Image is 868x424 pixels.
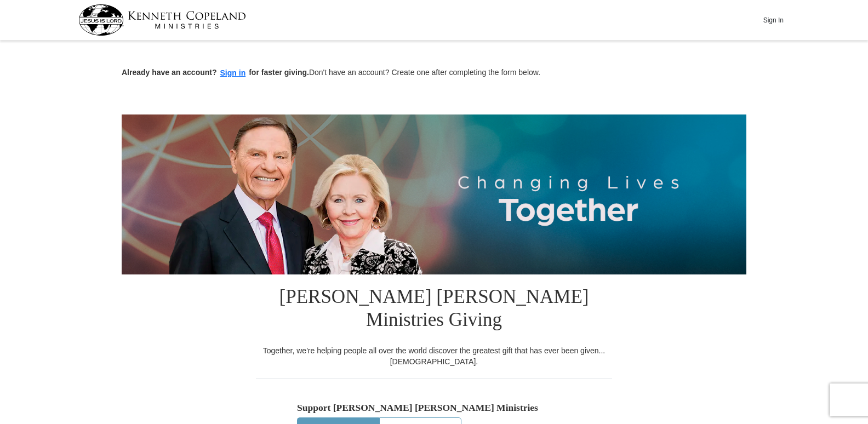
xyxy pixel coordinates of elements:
[217,67,249,79] button: Sign in
[757,12,790,28] button: Sign In
[297,402,571,414] h5: Support [PERSON_NAME] [PERSON_NAME] Ministries
[122,67,746,79] p: Don't have an account? Create one after completing the form below.
[78,4,246,36] img: kcm-header-logo.svg
[256,345,612,367] div: Together, we're helping people all over the world discover the greatest gift that has ever been g...
[256,274,612,345] h1: [PERSON_NAME] [PERSON_NAME] Ministries Giving
[122,68,309,77] strong: Already have an account? for faster giving.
